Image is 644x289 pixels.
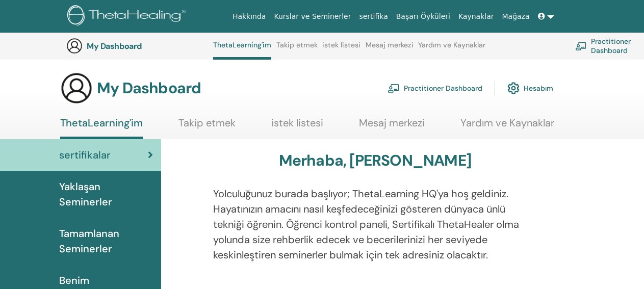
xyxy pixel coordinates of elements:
img: chalkboard-teacher.svg [575,42,587,51]
a: istek listesi [271,117,323,137]
span: sertifikalar [59,147,111,163]
img: cog.svg [507,80,520,97]
a: Mesaj merkezi [359,117,425,137]
a: Kurslar ve Seminerler [270,7,355,26]
h3: My Dashboard [97,79,201,97]
a: Takip etmek [178,117,236,137]
img: generic-user-icon.jpg [66,38,83,54]
a: istek listesi [322,41,360,57]
p: Yolculuğunuz burada başlıyor; ThetaLearning HQ'ya hoş geldiniz. Hayatınızın amacını nasıl keşfede... [213,186,536,262]
a: ThetaLearning'im [60,117,143,139]
img: generic-user-icon.jpg [60,72,93,104]
a: Hesabım [507,77,553,99]
a: Practitioner Dashboard [388,77,482,99]
img: chalkboard-teacher.svg [388,84,400,93]
a: Mağaza [498,7,533,26]
a: Hakkında [228,7,270,26]
a: Yardım ve Kaynaklar [460,117,554,137]
a: Kaynaklar [454,7,498,26]
a: Yardım ve Kaynaklar [418,41,485,57]
a: ThetaLearning'im [213,41,271,60]
span: Yaklaşan Seminerler [59,179,153,209]
h3: Merhaba, [PERSON_NAME] [279,151,471,170]
a: Takip etmek [276,41,318,57]
a: Başarı Öyküleri [392,7,454,26]
h3: My Dashboard [87,41,189,51]
img: logo.png [67,5,189,28]
a: sertifika [355,7,392,26]
a: Mesaj merkezi [366,41,414,57]
span: Tamamlanan Seminerler [59,226,153,256]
